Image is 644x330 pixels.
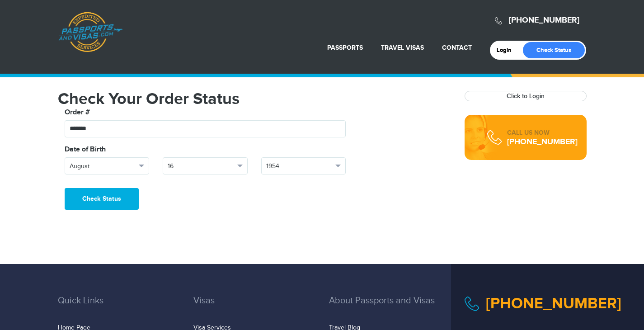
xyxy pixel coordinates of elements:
[381,44,424,52] a: Travel Visas
[442,44,472,52] a: Contact
[65,157,150,174] button: August
[58,91,451,107] h1: Check Your Order Status
[193,296,315,319] h3: Visas
[507,137,578,146] div: [PHONE_NUMBER]
[327,44,363,52] a: Passports
[523,42,585,58] a: Check Status
[168,162,235,171] span: 16
[507,92,545,100] a: Click to Login
[509,15,579,25] a: [PHONE_NUMBER]
[58,296,180,319] h3: Quick Links
[65,144,106,155] label: Date of Birth
[261,157,346,174] button: 1954
[65,188,139,210] button: Check Status
[58,12,122,52] a: Passports & [DOMAIN_NAME]
[329,296,451,319] h3: About Passports and Visas
[507,128,578,137] div: CALL US NOW
[497,47,518,54] a: Login
[65,107,90,118] label: Order #
[486,294,621,313] a: [PHONE_NUMBER]
[70,162,136,171] span: August
[163,157,248,174] button: 16
[266,162,333,171] span: 1954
